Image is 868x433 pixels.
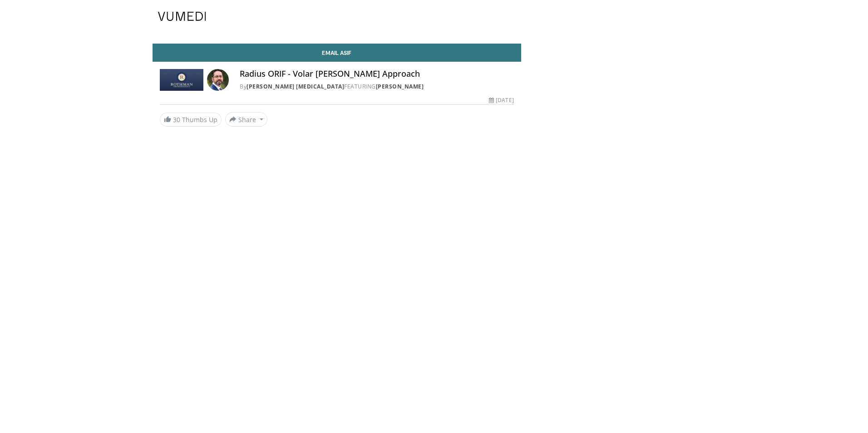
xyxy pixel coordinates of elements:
a: [PERSON_NAME] [MEDICAL_DATA] [247,83,344,90]
a: [PERSON_NAME] [376,83,424,90]
span: 30 [173,115,180,124]
a: 30 Thumbs Up [160,113,222,127]
h4: Radius ORIF - Volar [PERSON_NAME] Approach [240,69,514,79]
img: VuMedi Logo [158,12,206,21]
a: Email Asif [153,44,521,62]
div: By FEATURING [240,83,514,91]
img: Rothman Hand Surgery [160,69,203,91]
button: Share [225,112,267,127]
div: [DATE] [489,96,513,104]
img: Avatar [207,69,229,91]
